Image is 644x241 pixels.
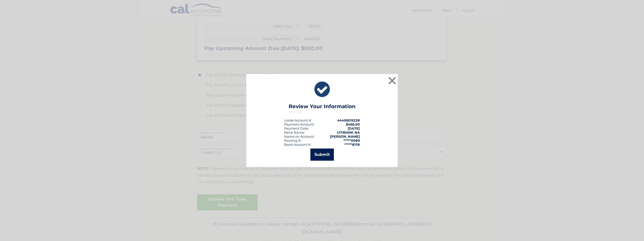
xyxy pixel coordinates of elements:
span: Payment Date [284,126,308,130]
span: $460.00 [346,122,360,126]
div: : [284,126,309,130]
div: Lease Account #: [284,118,312,122]
strong: CITIBANK NA [337,130,360,134]
button: Submit [310,149,334,161]
div: Payment Amount: [284,122,314,126]
strong: 44456015228 [337,118,360,122]
div: Bank Name: [284,130,305,134]
div: Routing #: [284,138,301,142]
h3: Review Your Information [289,103,356,112]
div: Bank Account #: [284,142,311,147]
div: Name on Account: [284,134,315,138]
button: × [387,76,397,86]
span: [DATE] [348,126,360,130]
strong: [PERSON_NAME] [330,134,360,138]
